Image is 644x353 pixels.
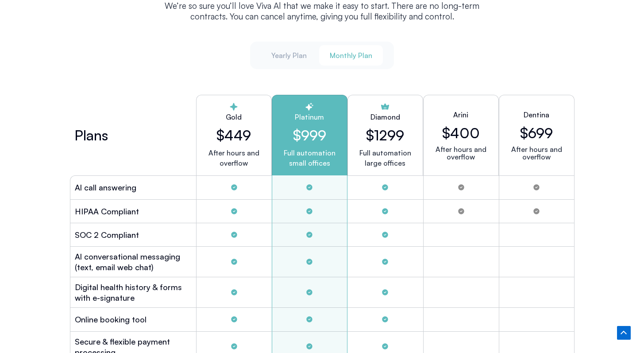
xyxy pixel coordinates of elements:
h2: Gold [204,112,264,122]
h2: SOC 2 Compliant [75,229,139,240]
h2: $699 [520,124,553,141]
h2: $999 [279,127,340,144]
h2: Online booking tool [75,314,147,325]
p: After hours and overflow [506,146,567,161]
span: Monthly Plan [330,50,372,60]
p: After hours and overflow [204,148,264,168]
h2: $400 [442,124,480,141]
h2: Plans [74,130,108,140]
h2: Diamond [370,112,400,122]
h2: Al call answering [75,182,136,193]
p: After hours and overflow [431,146,491,161]
h2: $449 [204,127,264,144]
p: We’re so sure you’ll love Viva Al that we make it easy to start. There are no long-term contracts... [154,0,490,22]
h2: Digital health history & forms with e-signature [75,282,192,303]
h2: Platinum [279,112,340,122]
h2: Al conversational messaging (text, email web chat) [75,251,192,272]
h2: Arini [453,109,468,120]
h2: $1299 [366,127,404,144]
p: Full automation small offices [279,148,340,168]
h2: Dentina [524,109,549,120]
h2: HIPAA Compliant [75,206,139,217]
span: Yearly Plan [271,50,307,60]
p: Full automation large offices [359,148,411,168]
